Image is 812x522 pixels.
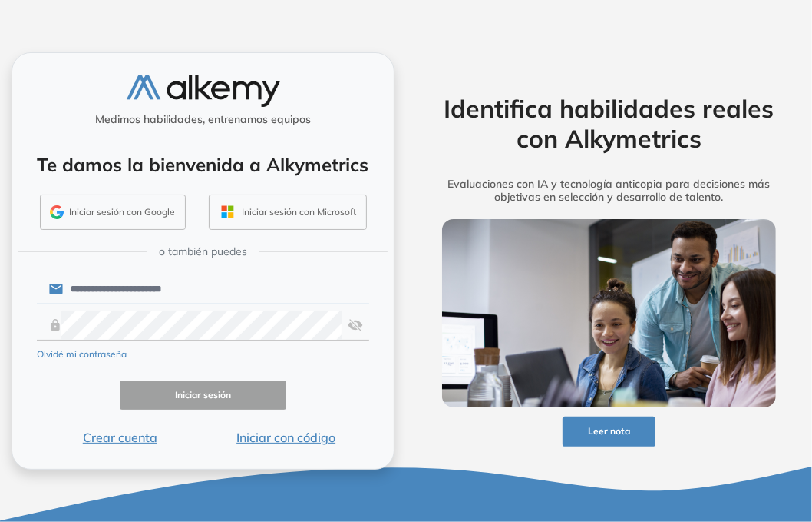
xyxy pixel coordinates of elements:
iframe: Chat Widget [536,344,812,522]
button: Olvidé mi contraseña [37,347,127,361]
button: Iniciar sesión con Microsoft [209,195,367,230]
span: o también puedes [159,244,247,260]
img: OUTLOOK_ICON [219,203,236,221]
img: img-more-info [442,219,776,407]
button: Iniciar con código [203,428,368,447]
img: asd [348,311,363,340]
h5: Medimos habilidades, entrenamos equipos [18,113,388,126]
img: GMAIL_ICON [50,205,64,219]
h2: Identifica habilidades reales con Alkymetrics [424,94,794,153]
img: logo-alkemy [127,75,280,107]
h4: Te damos la bienvenida a Alkymetrics [32,154,374,176]
button: Iniciar sesión [120,381,286,411]
button: Crear cuenta [37,428,203,447]
h5: Evaluaciones con IA y tecnología anticopia para decisiones más objetivas en selección y desarroll... [424,178,794,204]
div: Widget de chat [536,344,812,522]
button: Iniciar sesión con Google [40,195,186,230]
